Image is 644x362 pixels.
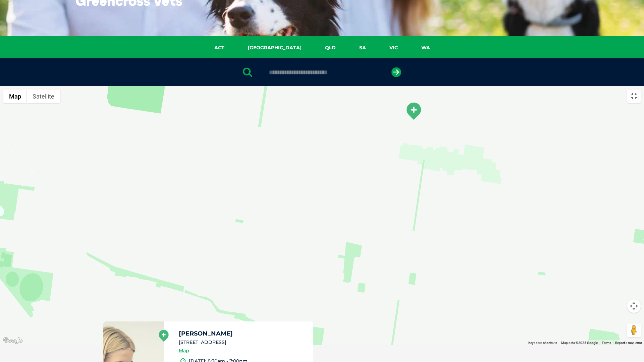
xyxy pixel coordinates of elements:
a: Report a map error [615,341,642,345]
a: QLD [313,44,347,52]
a: Map [179,347,189,355]
button: Drag Pegman onto the map to open Street View [627,323,641,337]
a: SA [347,44,378,52]
span: Map data ©2025 Google [561,341,598,345]
a: VIC [378,44,410,52]
div: Glen Eira [405,102,422,120]
img: Google [2,336,24,345]
a: Open this area in Google Maps (opens a new window) [2,336,24,345]
li: [STREET_ADDRESS] [179,339,308,346]
a: WA [410,44,442,52]
a: [GEOGRAPHIC_DATA] [236,44,313,52]
button: Map camera controls [627,299,641,313]
a: ACT [203,44,236,52]
button: Toggle fullscreen view [627,89,641,103]
h5: [PERSON_NAME] [179,330,308,337]
button: Show street map [3,89,27,103]
a: Terms (opens in new tab) [602,341,611,345]
button: Show satellite imagery [27,89,60,103]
